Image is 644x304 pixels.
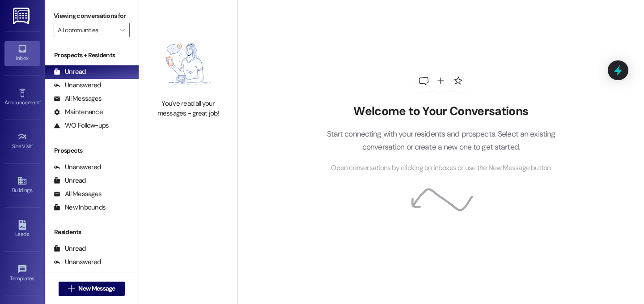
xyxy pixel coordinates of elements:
a: Leads [4,217,40,241]
div: WO Follow-ups [54,121,109,130]
div: Unanswered [54,81,101,90]
span: Open conversations by clicking on inboxes or use the New Message button [331,163,551,174]
div: Unread [54,244,86,253]
span: • [32,142,34,148]
div: Prospects [45,146,139,155]
div: New Inbounds [54,203,106,212]
div: Unread [54,176,86,185]
img: empty-state [149,34,228,94]
span: New Message [78,284,115,293]
div: You've read all your messages - great job! [149,99,228,118]
div: All Messages [54,94,102,103]
span: • [34,274,36,280]
span: • [40,98,41,104]
a: Buildings [4,173,40,197]
div: Residents [45,227,139,237]
i:  [120,26,125,34]
a: Templates • [4,261,40,286]
a: Inbox [4,41,40,65]
h2: Welcome to Your Conversations [313,104,569,119]
div: All Messages [54,189,102,199]
p: Start connecting with your residents and prospects. Select an existing conversation or create a n... [313,128,569,153]
div: Unread [54,67,86,77]
img: ResiDesk Logo [13,8,31,24]
div: Maintenance [54,107,103,117]
input: All communities [58,23,115,37]
div: All Messages [54,271,102,280]
i:  [68,285,75,292]
label: Viewing conversations for [54,9,130,23]
button: New Message [59,282,125,296]
div: Prospects + Residents [45,51,139,60]
div: Unanswered [54,163,101,172]
a: Site Visit • [4,129,40,154]
div: Unanswered [54,257,101,267]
